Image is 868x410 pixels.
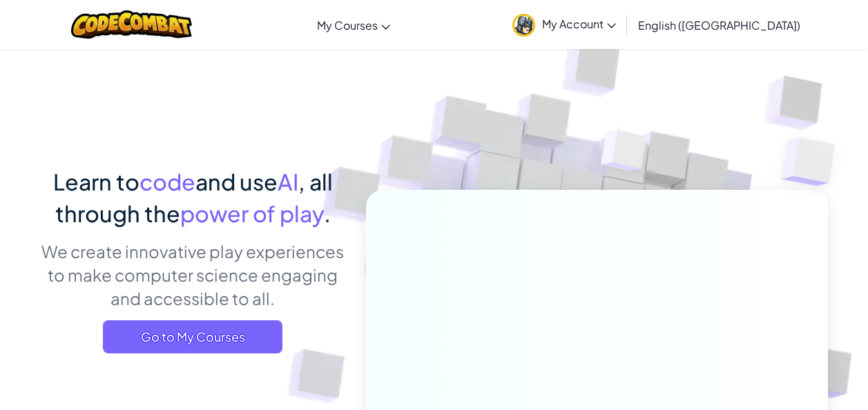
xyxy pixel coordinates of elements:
[278,168,298,195] span: AI
[139,168,195,195] span: code
[41,240,345,310] p: We create innovative play experiences to make computer science engaging and accessible to all.
[512,14,535,37] img: avatar
[180,199,324,227] span: power of play
[631,6,807,43] a: English ([GEOGRAPHIC_DATA])
[542,17,616,31] span: My Account
[103,320,282,353] a: Go to My Courses
[195,168,278,195] span: and use
[317,18,378,32] span: My Courses
[575,103,674,206] img: Overlap cubes
[71,10,192,39] img: CodeCombat logo
[53,168,139,195] span: Learn to
[505,3,623,46] a: My Account
[324,199,331,227] span: .
[638,18,800,32] span: English ([GEOGRAPHIC_DATA])
[310,6,397,43] a: My Courses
